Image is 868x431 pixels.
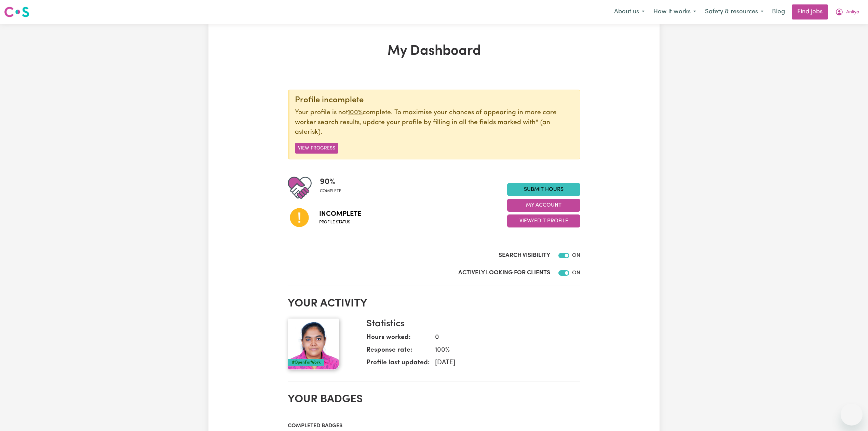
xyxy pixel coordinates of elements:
[295,143,338,154] button: View Progress
[846,9,859,16] span: Anliya
[319,209,361,219] span: Incomplete
[288,359,324,366] div: #OpenForWork
[288,393,580,406] h2: Your badges
[319,219,361,225] span: Profile status
[499,251,550,260] label: Search Visibility
[320,176,341,188] span: 90 %
[348,109,363,116] u: 100%
[430,333,575,343] dd: 0
[507,183,580,196] a: Submit Hours
[288,297,580,310] h2: Your activity
[792,4,828,19] a: Find jobs
[366,333,430,345] dt: Hours worked:
[430,345,575,355] dd: 100 %
[507,199,580,212] button: My Account
[366,318,575,330] h3: Statistics
[841,404,863,426] iframe: Button to launch messaging window
[4,6,29,18] img: Careseekers logo
[366,345,430,358] dt: Response rate:
[320,176,347,200] div: Profile completeness: 90%
[831,5,864,19] button: My Account
[430,358,575,368] dd: [DATE]
[4,4,29,20] a: Careseekers logo
[366,358,430,371] dt: Profile last updated:
[288,423,580,429] h3: Completed badges
[295,95,574,105] div: Profile incomplete
[572,253,580,258] span: ON
[288,43,580,60] h1: My Dashboard
[507,214,580,227] button: View/Edit Profile
[295,108,574,138] p: Your profile is not complete. To maximise your chances of appearing in more care worker search re...
[701,5,768,19] button: Safety & resources
[768,4,789,19] a: Blog
[320,188,341,194] span: complete
[649,5,701,19] button: How it works
[572,270,580,276] span: ON
[610,5,649,19] button: About us
[458,269,550,277] label: Actively Looking for Clients
[288,318,339,370] img: Your profile picture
